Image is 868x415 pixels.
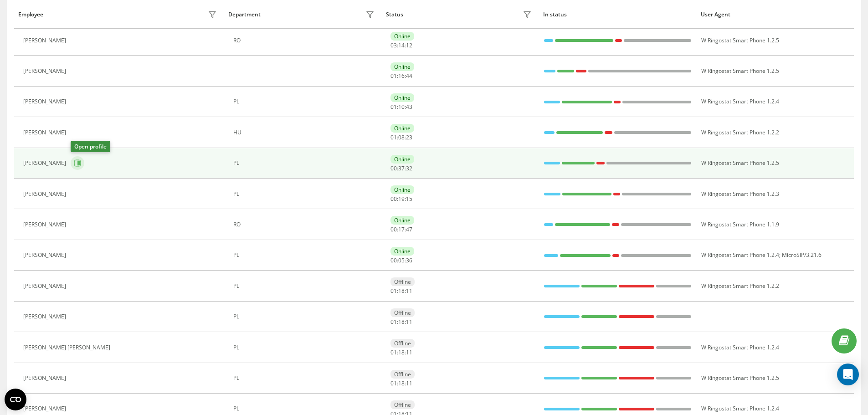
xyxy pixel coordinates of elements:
[390,247,414,256] div: Online
[406,72,412,80] span: 44
[701,97,779,105] span: W Ringostat Smart Phone 1.2.4
[390,379,397,387] span: 01
[23,313,68,320] div: [PERSON_NAME]
[233,283,377,289] div: PL
[18,11,43,18] div: Employee
[390,226,412,233] div: : :
[23,191,68,197] div: [PERSON_NAME]
[390,165,412,172] div: : :
[390,32,414,41] div: Online
[390,72,397,80] span: 01
[233,129,377,136] div: HU
[701,67,779,75] span: W Ringostat Smart Phone 1.2.5
[23,221,68,228] div: [PERSON_NAME]
[406,256,412,264] span: 36
[23,344,113,351] div: [PERSON_NAME] [PERSON_NAME]
[701,220,779,228] span: W Ringostat Smart Phone 1.1.9
[390,185,414,194] div: Online
[23,252,68,258] div: [PERSON_NAME]
[233,98,377,105] div: PL
[390,318,397,326] span: 01
[390,155,414,164] div: Online
[390,370,415,379] div: Offline
[398,379,405,387] span: 18
[701,128,779,136] span: W Ringostat Smart Phone 1.2.2
[233,344,377,351] div: PL
[390,164,397,172] span: 00
[23,405,68,412] div: [PERSON_NAME]
[390,257,412,264] div: : :
[390,319,412,325] div: : :
[23,375,68,381] div: [PERSON_NAME]
[406,318,412,326] span: 11
[386,11,403,18] div: Status
[390,124,414,133] div: Online
[837,364,859,385] div: Open Intercom Messenger
[71,141,110,152] div: Open profile
[233,221,377,228] div: RO
[701,11,850,18] div: User Agent
[233,252,377,258] div: PL
[406,195,412,203] span: 15
[5,389,26,410] button: Open CMP widget
[390,339,415,348] div: Offline
[701,405,779,412] span: W Ringostat Smart Phone 1.2.4
[390,349,412,356] div: : :
[390,134,412,141] div: : :
[390,73,412,79] div: : :
[701,282,779,290] span: W Ringostat Smart Phone 1.2.2
[701,374,779,382] span: W Ringostat Smart Phone 1.2.5
[23,160,68,166] div: [PERSON_NAME]
[701,190,779,198] span: W Ringostat Smart Phone 1.2.3
[23,37,68,44] div: [PERSON_NAME]
[398,256,405,264] span: 05
[390,348,397,356] span: 01
[398,133,405,141] span: 08
[23,98,68,105] div: [PERSON_NAME]
[390,225,397,233] span: 00
[406,133,412,141] span: 23
[390,216,414,225] div: Online
[406,225,412,233] span: 47
[701,251,779,259] span: W Ringostat Smart Phone 1.2.4
[390,308,415,317] div: Offline
[390,380,412,387] div: : :
[701,36,779,44] span: W Ringostat Smart Phone 1.2.5
[390,104,412,110] div: : :
[390,133,397,141] span: 01
[233,191,377,197] div: PL
[390,93,414,102] div: Online
[406,164,412,172] span: 32
[398,287,405,295] span: 18
[390,277,415,286] div: Offline
[406,41,412,49] span: 12
[398,103,405,111] span: 10
[390,256,397,264] span: 00
[23,283,68,289] div: [PERSON_NAME]
[398,225,405,233] span: 17
[233,37,377,44] div: RO
[406,103,412,111] span: 43
[390,42,412,49] div: : :
[233,375,377,381] div: PL
[23,68,68,74] div: [PERSON_NAME]
[23,129,68,136] div: [PERSON_NAME]
[390,195,397,203] span: 00
[398,72,405,80] span: 16
[406,379,412,387] span: 11
[233,405,377,412] div: PL
[390,400,415,409] div: Offline
[543,11,692,18] div: In status
[782,251,822,259] span: MicroSIP/3.21.6
[233,313,377,320] div: PL
[398,195,405,203] span: 19
[228,11,261,18] div: Department
[233,160,377,166] div: PL
[390,288,412,294] div: : :
[390,196,412,202] div: : :
[398,318,405,326] span: 18
[406,287,412,295] span: 11
[701,343,779,351] span: W Ringostat Smart Phone 1.2.4
[390,287,397,295] span: 01
[701,159,779,167] span: W Ringostat Smart Phone 1.2.5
